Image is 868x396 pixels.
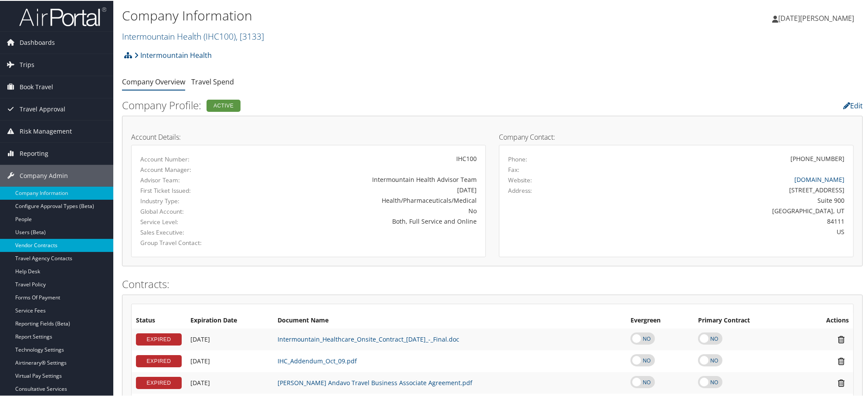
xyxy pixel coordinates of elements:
span: Company Admin [20,164,68,186]
div: Both, Full Service and Online [257,216,477,225]
span: Book Travel [20,75,53,97]
div: [STREET_ADDRESS] [596,185,845,194]
th: Status [132,312,186,328]
div: Health/Pharmaceuticals/Medical [257,195,477,204]
span: Risk Management [20,120,72,141]
a: Intermountain Health [122,30,264,41]
span: ( IHC100 ) [203,30,236,41]
a: Intermountain Health [134,46,212,63]
div: Active [207,99,241,111]
div: [GEOGRAPHIC_DATA], UT [596,205,845,215]
div: Add/Edit Date [190,356,269,364]
div: Intermountain Health Advisor Team [257,174,477,183]
img: airportal-logo.png [19,6,106,26]
label: Account Manager: [140,164,244,173]
div: Add/Edit Date [190,378,269,386]
h4: Account Details: [131,133,486,140]
span: Travel Approval [20,97,65,119]
h1: Company Information [122,6,616,24]
a: Intermountain_Healthcare_Onsite_Contract_[DATE]_-_Final.doc [278,334,459,342]
label: Address: [508,185,532,194]
a: Company Overview [122,76,185,86]
span: , [ 3133 ] [236,30,264,41]
a: IHC_Addendum_Oct_09.pdf [278,356,357,364]
h4: Company Contact: [499,133,854,140]
a: [PERSON_NAME] Andavo Travel Business Associate Agreement.pdf [278,378,472,386]
div: EXPIRED [136,376,182,388]
label: Advisor Team: [140,175,244,184]
div: [DATE] [257,185,477,194]
div: Add/Edit Date [190,335,269,342]
span: Trips [20,53,34,75]
span: [DATE][PERSON_NAME] [778,13,854,22]
div: EXPIRED [136,332,182,345]
div: [PHONE_NUMBER] [790,153,844,162]
span: Dashboards [20,31,55,53]
h2: Contracts: [122,276,863,291]
div: 84111 [596,216,845,225]
div: Suite 900 [596,195,845,204]
th: Primary Contract [694,312,799,328]
span: [DATE] [190,356,210,364]
label: Phone: [508,154,527,163]
div: EXPIRED [136,354,182,366]
label: Account Number: [140,154,244,163]
span: [DATE] [190,378,210,386]
h2: Company Profile: [122,97,611,112]
a: [DATE][PERSON_NAME] [772,4,863,30]
span: Reporting [20,142,48,164]
label: Global Account: [140,206,244,215]
i: Remove Contract [834,334,849,343]
label: Group Travel Contact: [140,238,244,246]
th: Actions [799,312,853,328]
i: Remove Contract [834,356,849,365]
a: Edit [843,100,863,110]
i: Remove Contract [834,378,849,387]
div: IHC100 [257,153,477,162]
th: Evergreen [626,312,693,328]
label: First Ticket Issued: [140,185,244,194]
label: Industry Type: [140,196,244,205]
th: Expiration Date [186,312,273,328]
span: [DATE] [190,334,210,342]
a: [DOMAIN_NAME] [794,175,844,183]
label: Website: [508,175,532,184]
th: Document Name [273,312,626,328]
div: US [596,226,845,235]
a: Travel Spend [191,76,234,86]
div: No [257,205,477,215]
label: Service Level: [140,217,244,225]
label: Fax: [508,164,519,173]
label: Sales Executive: [140,227,244,236]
